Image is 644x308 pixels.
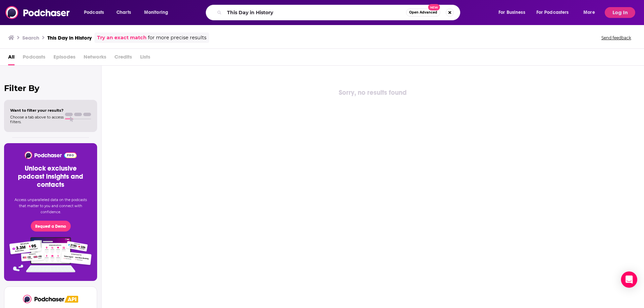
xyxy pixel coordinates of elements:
[224,7,406,18] input: Search podcasts, credits, & more...
[12,164,89,189] h3: Unlock exclusive podcast insights and contacts
[406,8,440,17] button: Open AdvancedNew
[79,7,113,18] button: open menu
[102,87,644,98] div: Sorry, no results found
[494,7,534,18] button: open menu
[583,8,595,17] span: More
[5,6,70,19] img: Podchaser - Follow, Share and Rate Podcasts
[114,51,132,65] span: Credits
[12,197,89,215] p: Access unparalleled data on the podcasts that matter to you and connect with confidence.
[10,115,64,124] span: Choose a tab above to access filters.
[23,295,65,303] img: Podchaser - Follow, Share and Rate Podcasts
[144,8,168,17] span: Monitoring
[599,35,633,41] button: Send feedback
[65,296,78,303] img: Podchaser API banner
[621,271,637,288] div: Open Intercom Messenger
[84,8,104,17] span: Podcasts
[532,7,579,18] button: open menu
[22,35,39,41] h3: Search
[24,151,77,159] img: Podchaser - Follow, Share and Rate Podcasts
[112,7,135,18] a: Charts
[140,51,150,65] span: Lists
[409,11,437,14] span: Open Advanced
[148,34,206,42] span: for more precise results
[428,4,440,10] span: New
[97,34,147,42] a: Try an exact match
[498,8,525,17] span: For Business
[53,51,75,65] span: Episodes
[23,51,45,65] span: Podcasts
[10,108,64,113] span: Want to filter your results?
[7,237,94,273] img: Pro Features
[84,51,106,65] span: Networks
[116,8,131,17] span: Charts
[605,7,635,18] button: Log In
[536,8,569,17] span: For Podcasters
[4,83,97,93] h2: Filter By
[212,5,467,20] div: Search podcasts, credits, & more...
[8,51,15,65] a: All
[47,35,92,41] h3: This Day in History
[579,7,603,18] button: open menu
[139,7,177,18] button: open menu
[31,221,71,232] button: Request a Demo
